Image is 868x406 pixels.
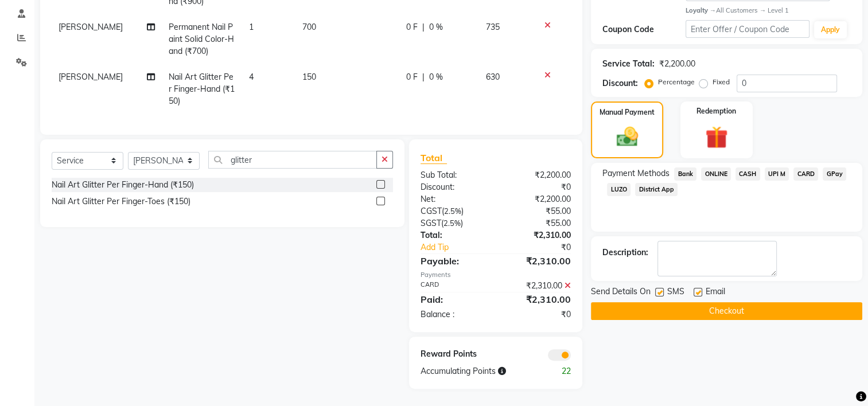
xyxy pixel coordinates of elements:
[686,6,851,15] div: All Customers → Level 1
[610,124,645,149] img: _cash.svg
[659,58,695,70] div: ₹2,200.00
[444,206,461,216] span: 2.5%
[249,22,254,32] span: 1
[602,77,638,89] div: Discount:
[814,21,847,38] button: Apply
[602,247,648,259] div: Description:
[52,196,190,208] div: Nail Art Glitter Per Finger-Toes (₹150)
[696,106,736,116] label: Redemption
[412,348,496,361] div: Reward Points
[59,72,123,82] span: [PERSON_NAME]
[302,72,316,82] span: 150
[706,286,725,300] span: Email
[412,181,496,193] div: Discount:
[607,183,630,196] span: LUZO
[412,205,496,217] div: ( )
[412,229,496,241] div: Total:
[658,77,695,87] label: Percentage
[713,77,730,87] label: Fixed
[496,205,579,217] div: ₹55.00
[538,365,579,377] div: 22
[496,280,579,292] div: ₹2,310.00
[701,167,731,181] span: ONLINE
[302,22,316,32] span: 700
[208,151,377,169] input: Search or Scan
[510,241,580,253] div: ₹0
[602,167,670,179] span: Payment Methods
[422,21,425,33] span: |
[421,218,441,228] span: SGST
[421,270,571,280] div: Payments
[412,254,496,268] div: Payable:
[412,365,538,377] div: Accumulating Points
[496,181,579,193] div: ₹0
[169,72,235,106] span: Nail Art Glitter Per Finger-Hand (₹150)
[421,206,442,216] span: CGST
[496,169,579,181] div: ₹2,200.00
[591,286,651,300] span: Send Details On
[602,58,655,70] div: Service Total:
[698,123,735,151] img: _gift.svg
[735,167,760,181] span: CASH
[169,22,234,56] span: Permanent Nail Paint Solid Color-Hand (₹700)
[412,193,496,205] div: Net:
[412,169,496,181] div: Sub Total:
[412,292,496,306] div: Paid:
[686,20,809,38] input: Enter Offer / Coupon Code
[496,217,579,229] div: ₹55.00
[486,72,500,82] span: 630
[52,179,194,191] div: Nail Art Glitter Per Finger-Hand (₹150)
[496,292,579,306] div: ₹2,310.00
[600,107,655,118] label: Manual Payment
[422,71,425,83] span: |
[406,21,418,33] span: 0 F
[496,193,579,205] div: ₹2,200.00
[686,6,716,14] strong: Loyalty →
[591,302,862,320] button: Checkout
[412,241,509,253] a: Add Tip
[496,229,579,241] div: ₹2,310.00
[429,21,443,33] span: 0 %
[249,72,254,82] span: 4
[412,280,496,292] div: CARD
[421,152,447,164] span: Total
[793,167,818,181] span: CARD
[667,286,684,300] span: SMS
[674,167,696,181] span: Bank
[412,309,496,321] div: Balance :
[429,71,443,83] span: 0 %
[823,167,846,181] span: GPay
[635,183,678,196] span: District App
[406,71,418,83] span: 0 F
[765,167,789,181] span: UPI M
[59,22,123,32] span: [PERSON_NAME]
[486,22,500,32] span: 735
[496,309,579,321] div: ₹0
[602,24,685,36] div: Coupon Code
[496,254,579,268] div: ₹2,310.00
[412,217,496,229] div: ( )
[443,218,461,228] span: 2.5%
